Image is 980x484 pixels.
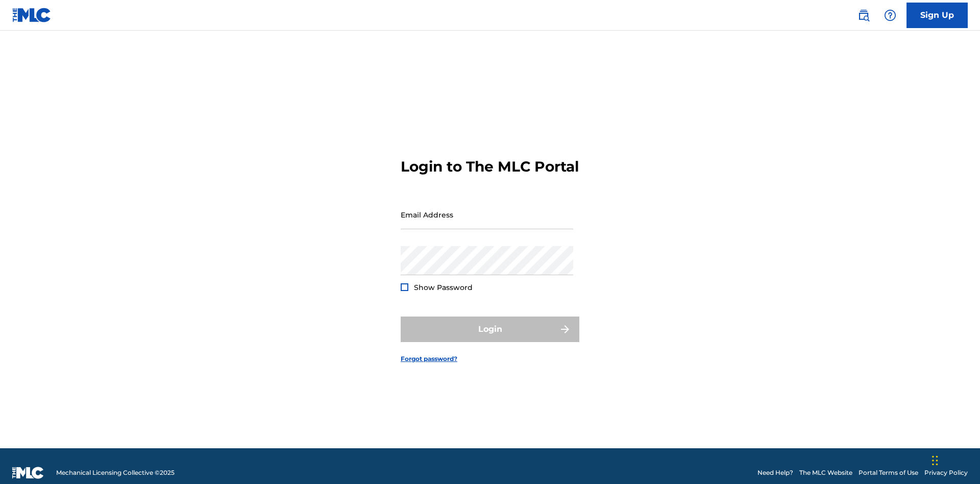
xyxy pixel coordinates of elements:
[857,9,870,21] img: search
[12,8,52,22] img: MLC Logo
[799,468,852,477] a: The MLC Website
[859,468,918,477] a: Portal Terms of Use
[853,5,874,26] a: Public Search
[757,468,793,477] a: Need Help?
[414,283,473,292] span: Show Password
[884,9,896,21] img: help
[906,3,968,28] a: Sign Up
[401,354,457,364] a: Forgot password?
[401,158,579,176] h3: Login to The MLC Portal
[56,468,175,477] span: Mechanical Licensing Collective © 2025
[924,468,968,477] a: Privacy Policy
[932,445,938,476] div: Drag
[929,435,980,484] iframe: Chat Widget
[880,5,900,26] div: Help
[12,467,44,479] img: logo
